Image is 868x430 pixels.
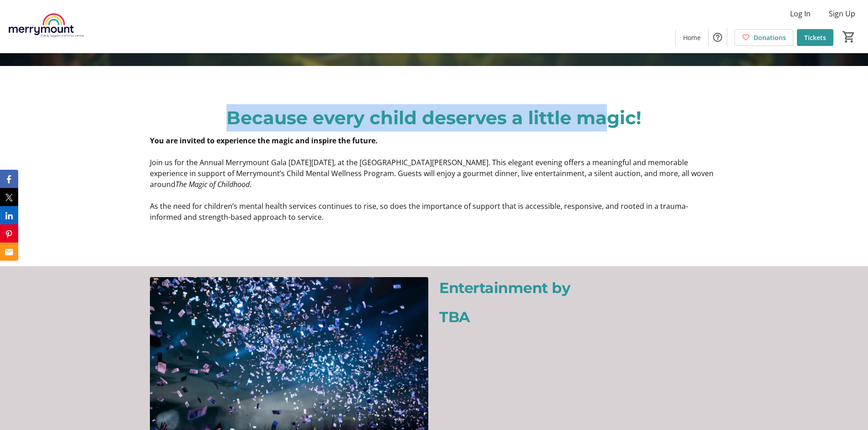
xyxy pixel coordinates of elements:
[175,179,250,189] em: The Magic of Childhood
[709,28,727,46] button: Help
[841,29,857,45] button: Cart
[822,6,863,21] button: Sign Up
[754,33,786,42] span: Donations
[439,277,718,299] blockquote: Entertainment by
[783,6,818,21] button: Log In
[150,104,718,132] p: Because every child deserves a little magic!
[150,201,688,222] span: As the need for children’s mental health services continues to rise, so does the importance of su...
[797,29,833,46] a: Tickets
[804,33,826,42] span: Tickets
[250,179,252,189] span: .
[790,8,811,19] span: Log In
[5,4,87,49] img: Merrymount Family Support and Crisis Centre's Logo
[676,29,708,46] a: Home
[150,136,378,146] strong: You are invited to experience the magic and inspire the future.
[829,8,855,19] span: Sign Up
[439,306,718,328] blockquote: TBA
[683,33,701,42] span: Home
[734,29,793,46] a: Donations
[150,157,714,189] span: Join us for the Annual Merrymount Gala [DATE][DATE], at the [GEOGRAPHIC_DATA][PERSON_NAME]. This ...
